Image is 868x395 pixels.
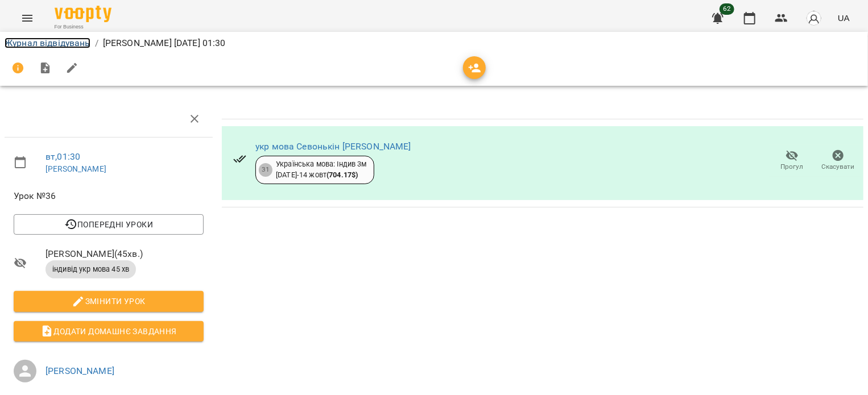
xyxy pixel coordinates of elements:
[46,264,136,275] span: індивід укр мова 45 хв
[255,141,411,152] a: укр мова Севонькін [PERSON_NAME]
[95,36,98,50] li: /
[23,218,195,231] span: Попередні уроки
[23,294,195,308] span: Змінити урок
[14,321,204,342] button: Додати домашнє завдання
[781,162,804,172] span: Прогул
[14,291,204,311] button: Змінити урок
[14,5,41,32] button: Menu
[55,6,111,22] img: Voopty Logo
[822,162,855,172] span: Скасувати
[46,151,80,162] a: вт , 01:30
[46,365,114,376] a: [PERSON_NAME]
[14,189,204,203] span: Урок №36
[5,36,863,50] nav: breadcrumb
[720,3,734,15] span: 62
[815,145,861,177] button: Скасувати
[46,164,106,173] a: [PERSON_NAME]
[769,145,815,177] button: Прогул
[46,247,204,261] span: [PERSON_NAME] ( 45 хв. )
[103,36,226,50] p: [PERSON_NAME] [DATE] 01:30
[806,10,822,26] img: avatar_s.png
[259,163,272,177] div: 31
[276,159,367,180] div: Українська мова: Індив 3м [DATE] - 14 жовт
[838,12,850,24] span: UA
[833,7,854,28] button: UA
[326,171,358,179] b: ( 704.17 $ )
[55,23,111,31] span: For Business
[5,38,90,48] a: Журнал відвідувань
[23,325,195,338] span: Додати домашнє завдання
[14,214,204,235] button: Попередні уроки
